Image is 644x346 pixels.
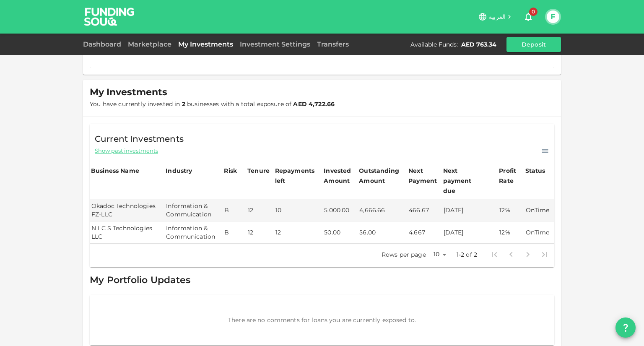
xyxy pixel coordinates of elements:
button: Deposit [506,37,561,52]
td: 4,666.66 [358,199,407,221]
td: OnTime [524,199,554,221]
div: Industry [166,166,192,176]
span: Show past investments [95,147,158,155]
div: Outstanding Amount [359,166,401,186]
div: Risk [224,166,241,176]
td: [DATE] [442,221,498,244]
div: Tenure [247,166,270,176]
td: N I C S Technologies LLC [90,221,164,244]
div: Invested Amount [324,166,356,186]
p: Rows per page [382,250,426,259]
td: 12% [498,221,524,244]
span: My Portfolio Updates [90,274,190,286]
span: العربية [489,13,506,21]
td: 5,000.00 [322,199,358,221]
div: Next payment due [443,166,485,196]
td: 4.667 [407,221,442,244]
a: Marketplace [125,40,175,48]
p: 1-2 of 2 [457,250,477,259]
div: Available Funds : [410,40,458,49]
td: 50.00 [322,221,358,244]
strong: AED 4,722.66 [293,100,335,108]
td: OnTime [524,221,554,244]
td: 12% [498,199,524,221]
td: 466.67 [407,199,442,221]
div: Next Payment [408,166,441,186]
div: Profit Rate [499,166,522,186]
a: My Investments [175,40,236,48]
div: Business Name [91,166,139,176]
span: You have currently invested in businesses with a total exposure of [90,100,335,108]
span: 0 [529,8,538,16]
td: 12 [246,199,274,221]
div: Repayments left [275,166,317,186]
strong: 2 [182,100,185,108]
span: There are no comments for loans you are currently exposed to. [228,316,416,324]
td: [DATE] [442,199,498,221]
td: 12 [274,221,323,244]
span: Current Investments [95,132,184,146]
div: Status [525,166,546,176]
a: Dashboard [83,40,125,48]
div: 10 [429,248,449,260]
button: 0 [520,8,537,25]
td: 12 [246,221,274,244]
td: 10 [274,199,323,221]
td: Okadoc Technologies FZ-LLC [90,199,164,221]
button: question [615,317,636,338]
td: 56.00 [358,221,407,244]
td: B [223,199,246,221]
td: Information & Commuication [164,199,223,221]
span: My Investments [90,86,167,98]
button: F [547,10,559,23]
div: AED 763.34 [461,40,496,49]
a: Transfers [314,40,352,48]
a: Investment Settings [236,40,314,48]
td: Information & Communication [164,221,223,244]
td: B [223,221,246,244]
